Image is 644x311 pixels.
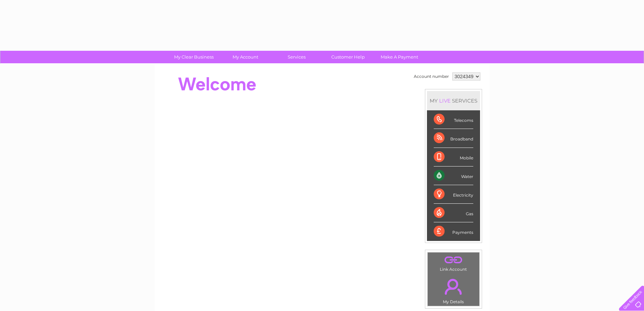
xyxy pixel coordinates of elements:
div: Electricity [434,185,473,204]
div: Gas [434,204,473,222]
a: Customer Help [320,51,376,63]
div: Mobile [434,148,473,166]
td: Account number [412,71,451,82]
td: Link Account [427,252,480,273]
div: LIVE [438,97,452,104]
div: MY SERVICES [427,91,480,110]
div: Payments [434,222,473,241]
a: Make A Payment [372,51,427,63]
a: . [429,254,478,266]
a: Services [269,51,325,63]
td: My Details [427,273,480,306]
div: Broadband [434,129,473,148]
div: Telecoms [434,110,473,129]
a: . [429,275,478,298]
a: My Account [217,51,273,63]
a: My Clear Business [166,51,222,63]
div: Water [434,166,473,185]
